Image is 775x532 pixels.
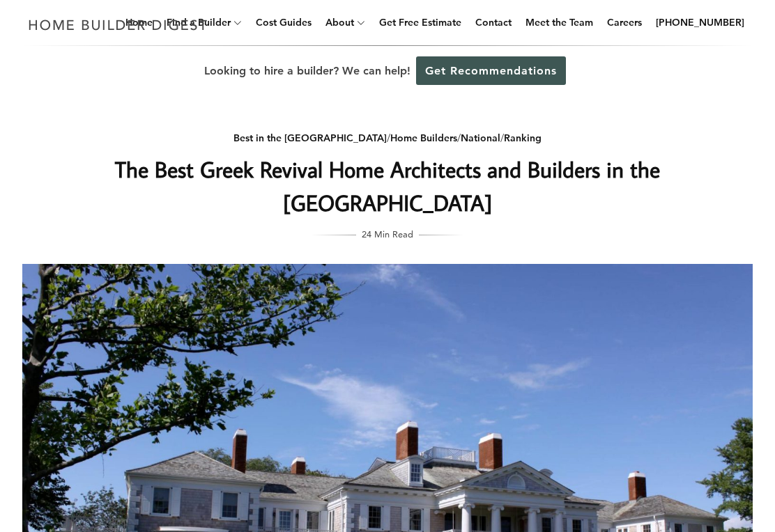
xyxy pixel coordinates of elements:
[109,152,666,219] h1: The Best Greek Revival Home Architects and Builders in the [GEOGRAPHIC_DATA]
[416,56,566,85] a: Get Recommendations
[362,226,413,242] span: 24 Min Read
[22,11,214,38] img: Home Builder Digest
[504,132,542,144] a: Ranking
[461,132,500,144] a: National
[390,132,457,144] a: Home Builders
[233,132,387,144] a: Best in the [GEOGRAPHIC_DATA]
[109,130,666,147] div: / / /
